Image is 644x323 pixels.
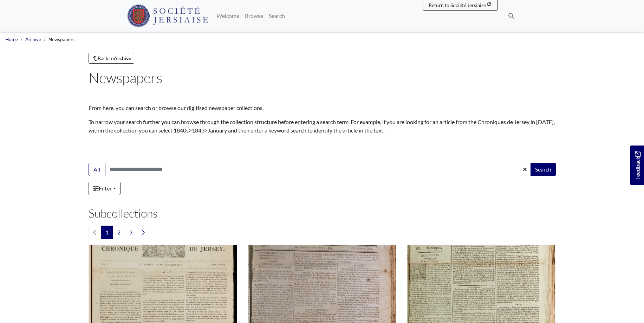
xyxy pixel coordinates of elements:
[89,69,556,86] h1: Newspapers
[242,9,266,23] a: Browse
[89,104,556,112] p: From here, you can search or browse our digitised newspaper collections.
[89,118,556,135] p: To narrow your search further you can browse through the collection structure before entering a s...
[125,226,137,239] a: Goto page 3
[105,163,531,176] input: Search this collection...
[89,207,556,220] h2: Subcollections
[48,37,74,42] span: Newspapers
[25,37,41,42] a: Archive
[127,3,208,29] a: Société Jersiaise logo
[113,226,125,239] a: Goto page 2
[89,163,105,176] button: All
[89,182,121,195] a: Filter
[114,55,131,61] strong: Archive
[89,226,101,239] li: Previous page
[137,226,149,239] a: Next page
[630,146,644,185] a: Would you like to provide feedback?
[89,226,556,239] nav: pagination
[214,9,242,23] a: Welcome
[127,5,208,27] img: Société Jersiaise
[531,163,556,176] button: Search
[633,151,642,180] span: Feedback
[429,2,486,8] span: Return to Société Jersiaise
[89,53,135,64] a: Back toArchive
[5,37,18,42] a: Home
[266,9,288,23] a: Search
[101,226,113,239] span: Goto page 1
